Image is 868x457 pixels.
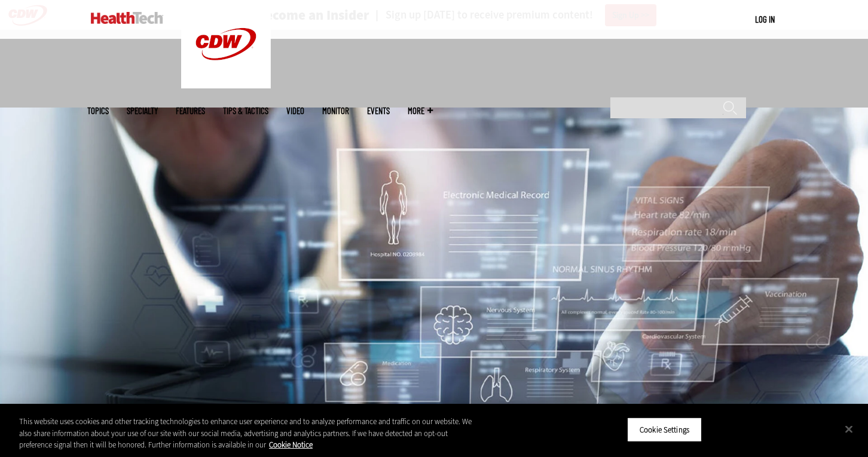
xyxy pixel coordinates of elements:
img: Home [91,12,163,24]
button: Cookie Settings [627,417,702,442]
button: Close [836,416,862,442]
span: More [408,106,433,115]
a: Events [367,106,390,115]
div: User menu [755,13,775,26]
span: Specialty [127,106,158,115]
div: This website uses cookies and other tracking technologies to enhance user experience and to analy... [19,416,478,451]
a: Features [176,106,205,115]
a: CDW [181,79,271,91]
a: Log in [755,14,775,24]
a: Video [286,106,304,115]
a: More information about your privacy [269,440,313,450]
a: MonITor [322,106,349,115]
a: Tips & Tactics [223,106,268,115]
span: Topics [87,106,109,115]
